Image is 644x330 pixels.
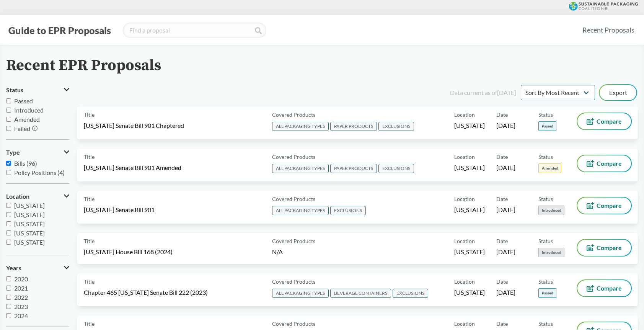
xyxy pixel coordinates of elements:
[496,206,515,214] span: [DATE]
[600,85,636,100] button: Export
[84,121,184,130] span: [US_STATE] Senate Bill 901 Chaptered
[330,289,391,298] span: BEVERAGE CONTAINERS
[6,108,11,113] input: Introduced
[6,126,11,131] input: Failed
[577,198,631,214] button: Compare
[6,170,11,175] input: Policy Positions (4)
[84,195,95,203] span: Title
[6,98,11,103] input: Passed
[378,164,414,173] span: EXCLUSIONS
[454,288,485,297] span: [US_STATE]
[496,163,515,172] span: [DATE]
[84,206,155,214] span: [US_STATE] Senate Bill 901
[6,230,11,235] input: [US_STATE]
[84,278,95,286] span: Title
[6,261,69,274] button: Years
[14,239,45,246] span: [US_STATE]
[14,220,45,227] span: [US_STATE]
[84,320,95,328] span: Title
[14,97,33,105] span: Passed
[496,195,508,203] span: Date
[454,320,475,328] span: Location
[6,265,21,271] span: Years
[6,240,11,245] input: [US_STATE]
[450,88,516,97] div: Data current as of [DATE]
[330,206,366,215] span: EXCLUSIONS
[6,146,69,159] button: Type
[454,153,475,161] span: Location
[538,320,553,328] span: Status
[272,195,315,203] span: Covered Products
[538,288,556,298] span: Passed
[6,161,11,166] input: Bills (96)
[538,153,553,161] span: Status
[6,212,11,217] input: [US_STATE]
[496,320,508,328] span: Date
[14,169,65,176] span: Policy Positions (4)
[272,289,329,298] span: ALL PACKAGING TYPES
[496,278,508,286] span: Date
[454,237,475,245] span: Location
[272,248,283,255] span: N/A
[577,155,631,172] button: Compare
[538,237,553,245] span: Status
[6,295,11,300] input: 2022
[538,111,553,119] span: Status
[272,278,315,286] span: Covered Products
[496,121,515,130] span: [DATE]
[597,245,622,251] span: Compare
[6,83,69,96] button: Status
[14,229,45,237] span: [US_STATE]
[496,111,508,119] span: Date
[6,24,113,36] button: Guide to EPR Proposals
[6,203,11,208] input: [US_STATE]
[538,163,561,173] span: Amended
[454,278,475,286] span: Location
[579,21,638,39] a: Recent Proposals
[330,164,377,173] span: PAPER PRODUCTS
[538,278,553,286] span: Status
[84,237,95,245] span: Title
[454,111,475,119] span: Location
[597,160,622,167] span: Compare
[6,117,11,122] input: Amended
[272,237,315,245] span: Covered Products
[84,288,208,297] span: Chapter 465 [US_STATE] Senate Bill 222 (2023)
[272,153,315,161] span: Covered Products
[14,160,37,167] span: Bills (96)
[496,288,515,297] span: [DATE]
[393,289,428,298] span: EXCLUSIONS
[6,276,11,281] input: 2020
[538,248,564,257] span: Introduced
[454,206,485,214] span: [US_STATE]
[84,163,181,172] span: [US_STATE] Senate Bill 901 Amended
[538,121,556,131] span: Passed
[6,193,29,200] span: Location
[577,280,631,296] button: Compare
[14,202,45,209] span: [US_STATE]
[454,163,485,172] span: [US_STATE]
[538,195,553,203] span: Status
[272,206,329,215] span: ALL PACKAGING TYPES
[84,248,173,256] span: [US_STATE] House Bill 168 (2024)
[14,275,28,283] span: 2020
[378,122,414,131] span: EXCLUSIONS
[577,113,631,129] button: Compare
[6,286,11,291] input: 2021
[272,122,329,131] span: ALL PACKAGING TYPES
[84,111,95,119] span: Title
[14,106,44,114] span: Introduced
[577,240,631,256] button: Compare
[6,190,69,203] button: Location
[597,285,622,291] span: Compare
[14,125,30,132] span: Failed
[6,304,11,309] input: 2023
[538,206,564,215] span: Introduced
[597,118,622,124] span: Compare
[454,248,485,256] span: [US_STATE]
[14,116,40,123] span: Amended
[272,111,315,119] span: Covered Products
[6,221,11,226] input: [US_STATE]
[14,211,45,218] span: [US_STATE]
[14,312,28,319] span: 2024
